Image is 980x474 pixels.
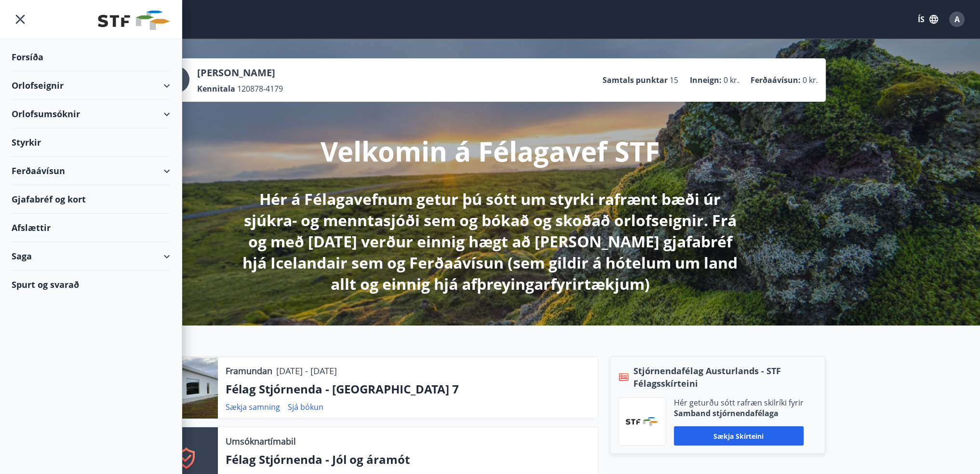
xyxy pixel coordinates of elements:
p: Velkomin á Félagavef STF [321,133,660,169]
p: Umsóknartímabil [226,435,296,447]
div: Afslættir [12,214,170,242]
p: Inneign : [690,75,722,85]
p: Hér geturðu sótt rafræn skilríki fyrir [674,397,804,408]
span: Stjórnendafélag Austurlands - STF Félagsskírteini [633,365,818,390]
span: A [954,14,960,25]
div: Ferðaávísun [12,157,170,185]
p: Hér á Félagavefnum getur þú sótt um styrki rafrænt bæði úr sjúkra- og menntasjóði sem og bókað og... [236,189,745,295]
p: Félag Stjórnenda - Jól og áramót [226,451,590,468]
div: Forsíða [12,43,170,71]
div: Styrkir [12,128,170,157]
div: Gjafabréf og kort [12,185,170,214]
p: Ferðaávísun : [751,75,801,85]
a: Sækja samning [226,402,280,412]
button: menu [12,11,29,28]
p: Framundan [226,365,272,377]
p: Kennitala [197,83,235,94]
div: Orlofsumsóknir [12,100,170,128]
a: Sjá bókun [288,402,323,412]
p: [PERSON_NAME] [197,66,283,80]
div: Orlofseignir [12,71,170,100]
p: Félag Stjórnenda - [GEOGRAPHIC_DATA] 7 [226,381,590,397]
span: 120878-4179 [237,83,283,94]
div: Saga [12,242,170,271]
img: vjCaq2fThgY3EUYqSgpjEiBg6WP39ov69hlhuPVN.png [626,417,658,426]
button: ÍS [913,11,943,28]
button: A [945,8,968,31]
img: union_logo [98,11,170,30]
span: 15 [670,75,678,85]
button: Sækja skírteini [674,426,804,446]
span: 0 kr. [724,75,739,85]
div: Spurt og svarað [12,271,170,298]
span: 0 kr. [803,75,818,85]
p: [DATE] - [DATE] [276,365,337,377]
p: Samband stjórnendafélaga [674,408,804,419]
p: Samtals punktar [603,75,668,85]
